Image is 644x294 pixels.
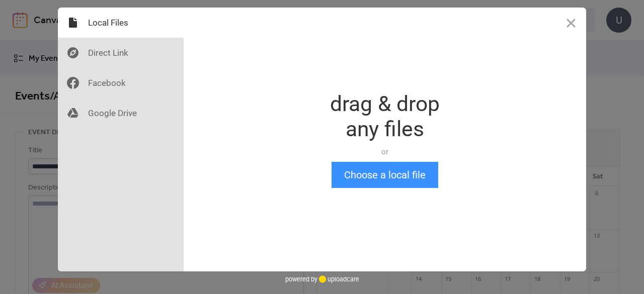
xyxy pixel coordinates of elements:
[317,275,359,283] a: uploadcare
[58,38,184,68] div: Direct Link
[58,98,184,128] div: Google Drive
[285,271,359,286] div: powered by
[556,8,586,38] button: Close
[332,162,438,188] button: Choose a local file
[330,91,440,142] div: drag & drop any files
[58,68,184,98] div: Facebook
[330,147,440,157] div: or
[58,8,184,38] div: Local Files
